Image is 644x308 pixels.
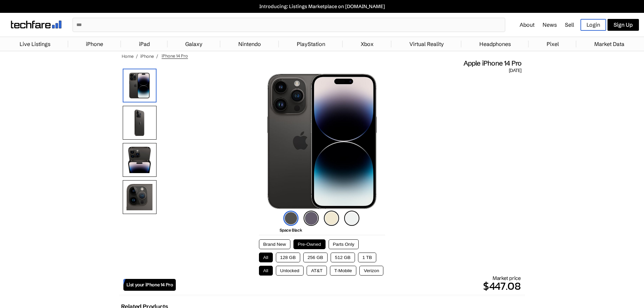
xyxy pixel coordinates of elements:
[283,211,299,226] img: space-black-icon
[182,37,206,51] a: Galaxy
[156,53,158,59] span: /
[509,68,521,74] span: [DATE]
[267,74,377,209] img: iPhone 14 Pro
[123,180,157,214] img: Camera
[580,19,606,31] a: Login
[82,37,106,51] a: iPhone
[330,266,356,276] button: T-Mobile
[136,37,153,51] a: iPad
[162,53,188,59] span: iPhone 14 Pro
[324,211,339,226] img: gold-icon
[126,282,173,288] span: List your iPhone 14 Pro
[11,21,62,28] img: techfare logo
[591,37,628,51] a: Market Data
[123,143,157,177] img: Both
[123,106,157,140] img: Rear
[259,253,273,262] button: All
[543,37,562,51] a: Pixel
[329,239,359,249] button: Parts Only
[276,266,304,276] button: Unlocked
[276,253,300,262] button: 128 GB
[259,266,273,276] button: All
[16,37,54,51] a: Live Listings
[303,253,328,262] button: 256 GB
[463,59,522,68] span: Apple iPhone 14 Pro
[359,266,383,276] button: Verizon
[280,228,302,233] span: Space Black
[357,37,377,51] a: Xbox
[307,266,327,276] button: AT&T
[235,37,264,51] a: Nintendo
[476,37,514,51] a: Headphones
[123,69,157,102] img: iPhone 14 Pro
[565,21,574,28] a: Sell
[3,3,641,9] a: Introducing: Listings Marketplace on [DOMAIN_NAME]
[293,37,329,51] a: PlayStation
[123,279,176,291] a: List your iPhone 14 Pro
[543,21,557,28] a: News
[293,239,326,249] button: Pre-Owned
[176,275,521,294] div: Market price
[520,21,534,28] a: About
[122,53,134,59] a: Home
[304,211,319,226] img: deep-purple-icon
[331,253,355,262] button: 512 GB
[358,253,376,262] button: 1 TB
[607,19,639,31] a: Sign Up
[344,211,359,226] img: silver-icon
[259,239,290,249] button: Brand New
[406,37,447,51] a: Virtual Reality
[140,53,154,59] a: iPhone
[136,53,138,59] span: /
[176,278,521,294] p: $447.08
